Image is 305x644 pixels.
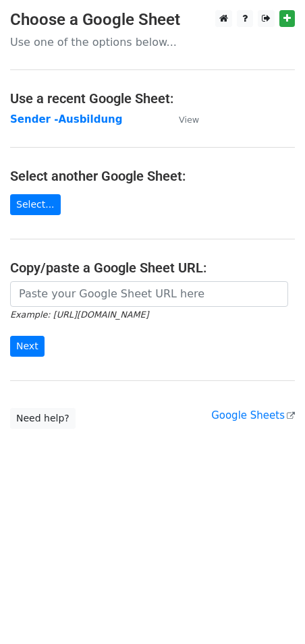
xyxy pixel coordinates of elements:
a: Sender -Ausbildung [10,113,122,125]
h4: Use a recent Google Sheet: [10,90,295,107]
h3: Choose a Google Sheet [10,10,295,30]
p: Use one of the options below... [10,35,295,49]
input: Next [10,336,45,357]
small: View [179,115,199,125]
input: Paste your Google Sheet URL here [10,281,288,307]
h4: Copy/paste a Google Sheet URL: [10,260,295,276]
a: Google Sheets [211,409,295,421]
small: Example: [URL][DOMAIN_NAME] [10,310,148,320]
a: Need help? [10,408,76,429]
h4: Select another Google Sheet: [10,168,295,184]
a: Select... [10,194,61,215]
a: View [165,113,199,125]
